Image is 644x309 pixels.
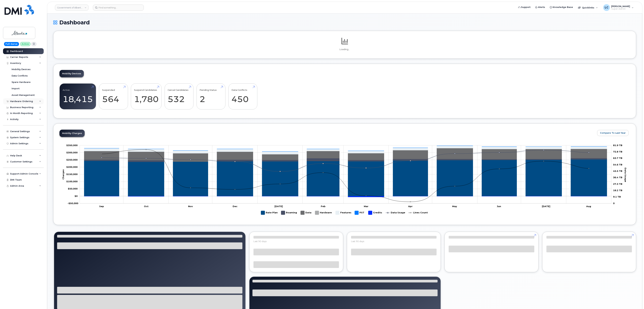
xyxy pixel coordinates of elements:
[66,158,78,161] g: $0
[66,180,78,183] tspan: $100,000
[66,158,78,161] tspan: $250,000
[613,176,622,179] tspan: 36.4 TB
[409,209,428,216] g: Lines Count
[497,205,501,208] tspan: Jun
[253,240,267,243] span: Last 90 days
[53,20,636,25] h1: Dashboard
[66,166,78,168] tspan: $200,000
[66,180,78,183] g: $0
[321,205,326,208] tspan: Feb
[66,151,78,154] g: $0
[368,209,383,216] g: Credits
[59,48,630,51] p: Loading...
[66,166,78,168] g: $0
[613,150,622,153] tspan: 72.8 TB
[355,209,365,216] g: PST
[613,163,622,166] tspan: 54.6 TB
[68,202,78,205] tspan: -$50,000
[613,170,622,172] tspan: 45.5 TB
[66,173,78,176] tspan: $150,000
[134,85,159,108] a: Suspend Candidates 1,780
[613,157,622,160] tspan: 63.7 TB
[613,144,622,147] tspan: 81.9 TB
[231,85,254,108] a: Data Conflicts 450
[144,205,148,208] tspan: Oct
[261,209,428,216] g: Legend
[59,130,85,137] a: Mobility Charges
[597,130,629,136] button: Compare To Last Year
[102,85,125,108] a: Suspended 564
[62,169,65,180] tspan: Charges
[364,205,368,208] tspan: Mar
[66,144,78,147] g: $0
[188,205,193,208] tspan: Nov
[84,148,607,162] g: Data
[274,205,283,208] tspan: [DATE]
[613,183,622,185] tspan: 27.3 TB
[624,168,627,182] tspan: Data Usage
[68,187,78,190] tspan: $50,000
[84,146,607,154] g: Features
[99,205,104,208] tspan: Sep
[75,195,78,197] tspan: $0
[586,205,591,208] tspan: Aug
[301,209,312,216] g: Data
[66,151,78,154] tspan: $300,000
[66,173,78,176] g: $0
[336,209,351,216] g: Features
[613,189,622,192] tspan: 18.2 TB
[408,205,413,208] tspan: Apr
[613,202,615,205] tspan: 0
[59,70,84,77] a: Mobility Devices
[68,187,78,190] g: $0
[233,205,238,208] tspan: Dec
[84,158,607,162] g: Roaming
[66,144,78,147] tspan: $350,000
[600,131,626,134] span: Compare To Last Year
[315,209,332,216] g: Hardware
[68,202,78,205] g: $0
[542,205,550,208] tspan: [DATE]
[351,240,364,243] span: Last 90 days
[200,85,222,108] a: Pending Status 2
[63,85,93,108] a: Active 18,415
[281,209,297,216] g: Roaming
[386,209,405,216] g: Data Usage
[84,160,607,196] g: Rate Plan
[261,209,278,216] g: Rate Plan
[168,85,190,108] a: Cancel Candidates 532
[613,196,621,198] tspan: 9.1 TB
[452,205,457,208] tspan: May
